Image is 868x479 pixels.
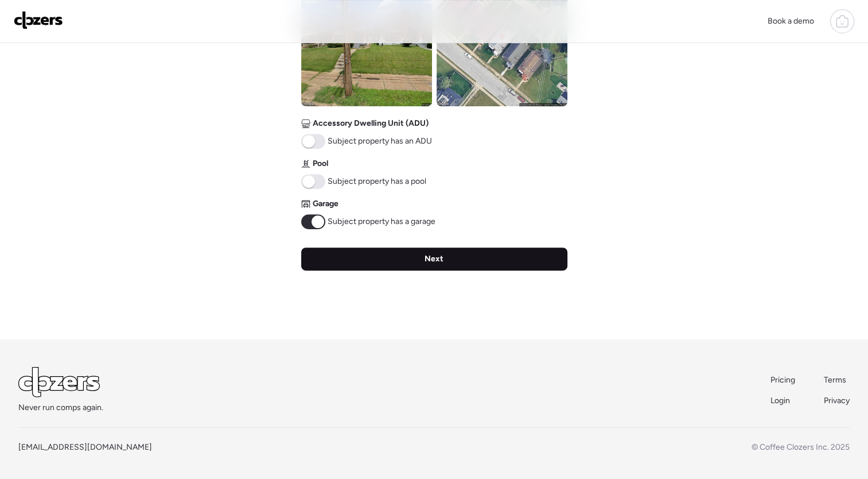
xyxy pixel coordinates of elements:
span: Pricing [770,375,795,385]
img: Logo [14,11,63,29]
img: Logo Light [18,367,100,397]
a: Privacy [824,395,850,407]
span: Subject property has a pool [328,176,426,187]
span: Garage [313,198,338,210]
a: Pricing [770,374,796,386]
a: Login [770,395,796,407]
a: Terms [824,374,850,386]
span: Book a demo [768,16,814,26]
span: Accessory Dwelling Unit (ADU) [313,118,429,129]
span: © Coffee Clozers Inc. 2025 [752,442,850,452]
span: Subject property has an ADU [328,136,432,147]
a: [EMAIL_ADDRESS][DOMAIN_NAME] [18,442,152,452]
span: Privacy [824,396,850,405]
span: Pool [313,158,328,169]
span: Terms [824,375,846,385]
span: Subject property has a garage [328,216,435,227]
span: Next [425,253,443,265]
span: Login [770,396,790,405]
span: Never run comps again. [18,402,103,414]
